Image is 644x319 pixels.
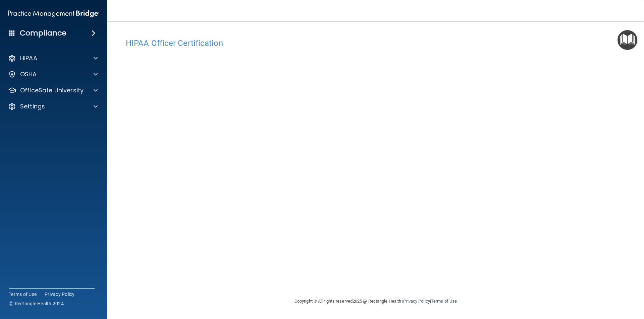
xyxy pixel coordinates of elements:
[20,54,37,62] p: HIPAA
[8,7,99,20] img: PMB logo
[20,86,84,94] p: OfficeSafe University
[9,291,37,298] a: Terms of Use
[126,39,626,48] h4: HIPAA Officer Certification
[8,102,98,110] a: Settings
[45,291,75,298] a: Privacy Policy
[618,30,637,50] button: Open Resource Center
[8,54,98,62] a: HIPAA
[9,300,64,307] span: Ⓒ Rectangle Health 2024
[126,51,626,269] iframe: hipaa-training
[8,70,98,78] a: OSHA
[403,299,430,304] a: Privacy Policy
[253,291,498,312] div: Copyright © All rights reserved 2025 @ Rectangle Health | |
[431,299,457,304] a: Terms of Use
[20,28,66,38] h4: Compliance
[20,102,45,110] p: Settings
[8,86,98,94] a: OfficeSafe University
[20,70,37,78] p: OSHA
